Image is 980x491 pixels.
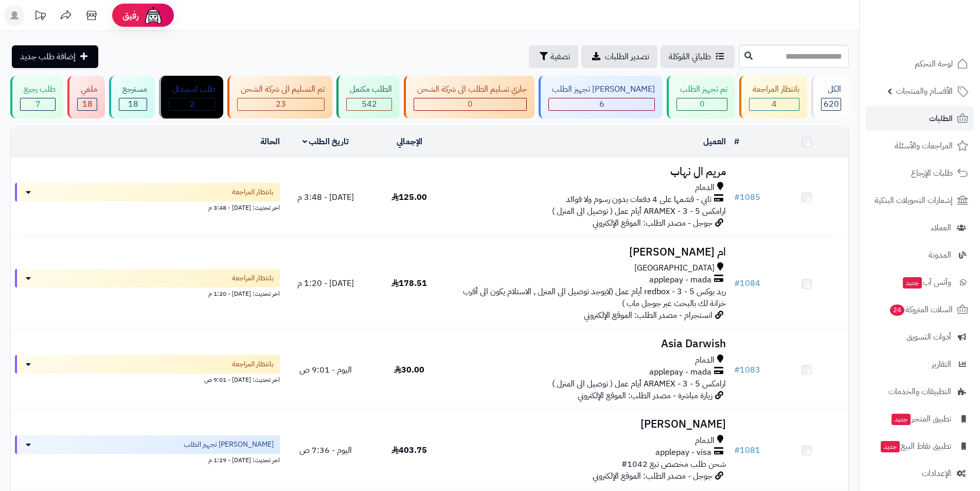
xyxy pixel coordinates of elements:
[578,390,712,402] span: زيارة مباشرة - مصدر الطلب: الموقع الإلكتروني
[334,76,402,118] a: الطلب مكتمل 542
[734,364,760,376] a: #1083
[12,45,98,68] a: إضافة طلب جديد
[128,98,138,110] span: 18
[238,98,324,110] div: 23
[8,76,65,118] a: طلب رجيع 7
[15,454,280,465] div: اخر تحديث: [DATE] - 1:29 م
[455,246,726,258] h3: ام [PERSON_NAME]
[880,439,951,453] span: تطبيق نقاط البيع
[15,201,280,212] div: اخر تحديث: [DATE] - 3:48 م
[463,285,726,310] span: ريد بوكس redbox - 3 - 5 أيام عمل (لايوجد توصيل الى المنزل , الاستلام يكون الى أقرب خزانة لك بالبح...
[866,270,974,295] a: وآتس آبجديد
[455,418,726,430] h3: [PERSON_NAME]
[932,357,951,371] span: التقارير
[866,243,974,267] a: المدونة
[866,352,974,377] a: التقارير
[911,166,953,180] span: طلبات الإرجاع
[276,98,286,110] span: 23
[20,50,76,63] span: إضافة طلب جديد
[78,98,97,110] div: 18
[394,364,424,376] span: 30.00
[27,5,53,28] a: تحديثات المنصة
[889,302,953,317] span: السلات المتروكة
[566,194,711,206] span: تابي - قسّمها على 4 دفعات بدون رسوم ولا فوائد
[896,84,953,98] span: الأقسام والمنتجات
[866,161,974,185] a: طلبات الإرجاع
[737,76,809,118] a: بانتظار المراجعة 4
[552,205,726,217] span: ارامكس ARAMEX - 3 - 5 أيام عمل ( توصيل الى المنزل )
[584,309,712,321] span: انستجرام - مصدر الطلب: الموقع الإلكتروني
[119,83,147,95] div: مسترجع
[700,98,705,110] span: 0
[184,439,274,450] span: [PERSON_NAME] تجهيز الطلب
[414,83,527,95] div: جاري تسليم الطلب الى شركة الشحن
[649,274,711,286] span: applepay - mada
[890,412,951,426] span: تطبيق المتجر
[695,435,715,447] span: الدمام
[665,76,737,118] a: تم تجهيز الطلب 0
[703,136,726,148] a: العميل
[581,45,657,68] a: تصدير الطلبات
[824,98,839,110] span: 620
[866,133,974,158] a: المراجعات والأسئلة
[875,193,953,208] span: إشعارات التحويلات البنكية
[903,277,922,289] span: جديد
[906,330,951,344] span: أدوات التسويق
[391,191,427,204] span: 125.00
[866,106,974,131] a: الطلبات
[119,98,147,110] div: 18
[20,83,56,95] div: طلب رجيع
[414,98,526,110] div: 0
[734,444,760,456] a: #1081
[866,461,974,486] a: الإعدادات
[237,83,325,95] div: تم التسليم الى شركة الشحن
[232,359,274,369] span: بانتظار المراجعة
[695,354,715,366] span: الدمام
[15,374,280,384] div: اخر تحديث: [DATE] - 9:01 ص
[391,444,427,456] span: 403.75
[593,470,712,482] span: جوجل - مصدر الطلب: الموقع الإلكتروني
[107,76,157,118] a: مسترجع 18
[931,221,951,235] span: العملاء
[734,191,760,204] a: #1085
[902,275,951,290] span: وآتس آب
[529,45,578,68] button: تصفية
[734,277,760,290] a: #1084
[299,364,352,376] span: اليوم - 9:01 ص
[866,297,974,322] a: السلات المتروكة24
[821,83,841,95] div: الكل
[225,76,334,118] a: تم التسليم الى شركة الشحن 23
[695,182,715,194] span: الدمام
[552,378,726,390] span: ارامكس ARAMEX - 3 - 5 أيام عمل ( توصيل الى المنزل )
[749,83,799,95] div: بانتظار المراجعة
[866,407,974,431] a: تطبيق المتجرجديد
[866,379,974,404] a: التطبيقات والخدمات
[550,50,570,63] span: تصفية
[915,57,953,71] span: لوحة التحكم
[593,217,712,229] span: جوجل - مصدر الطلب: الموقع الإلكتروني
[190,98,195,110] span: 2
[888,384,951,399] span: التطبيقات والخدمات
[122,9,139,22] span: رفيق
[892,414,911,425] span: جديد
[734,136,739,148] a: #
[169,98,215,110] div: 2
[402,76,537,118] a: جاري تسليم الطلب الى شركة الشحن 0
[866,188,974,213] a: إشعارات التحويلات البنكية
[655,447,711,459] span: applepay - visa
[895,139,953,153] span: المراجعات والأسئلة
[302,136,349,148] a: تاريخ الطلب
[929,111,953,126] span: الطلبات
[455,166,726,178] h3: مريم ال نهاب
[677,98,727,110] div: 0
[750,98,799,110] div: 4
[169,83,216,95] div: طلب استبدال
[734,191,740,204] span: #
[35,98,41,110] span: 7
[866,52,974,76] a: لوحة التحكم
[299,444,352,456] span: اليوم - 7:36 ص
[548,83,655,95] div: [PERSON_NAME] تجهيز الطلب
[649,366,711,378] span: applepay - mada
[889,304,905,316] span: 24
[922,466,951,481] span: الإعدادات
